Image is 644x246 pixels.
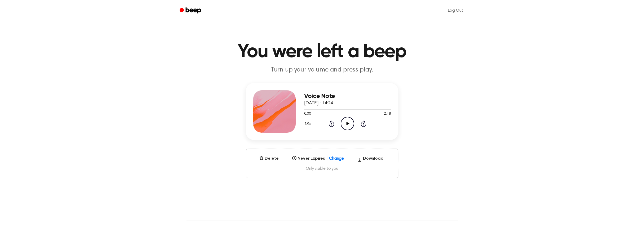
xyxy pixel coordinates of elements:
a: Beep [176,6,206,16]
a: Log Out [443,4,468,17]
p: Turn up your volume and press play. [220,66,424,74]
span: 0:00 [304,111,311,117]
button: 2.0x [304,119,313,128]
h3: Voice Note [304,93,391,100]
span: [DATE] · 14:24 [304,101,333,106]
span: 2:18 [384,111,391,117]
span: Only visible to you [253,166,392,171]
button: Delete [257,155,281,162]
h1: You were left a beep [186,42,458,61]
button: Download [356,155,386,164]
